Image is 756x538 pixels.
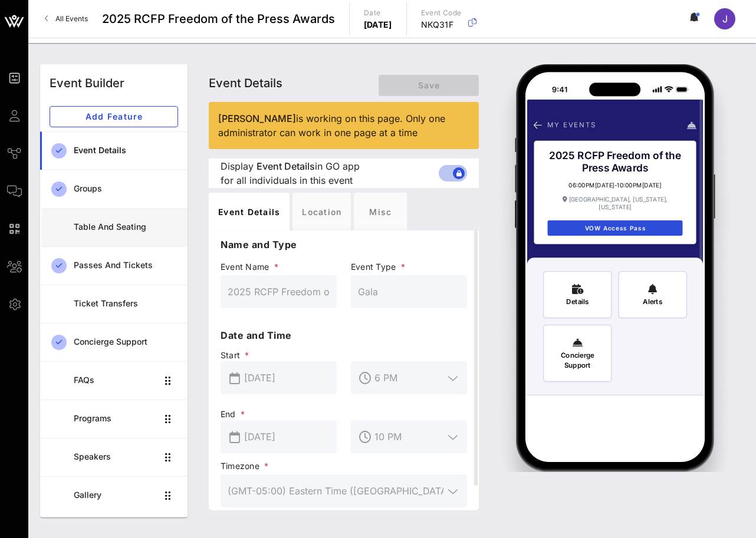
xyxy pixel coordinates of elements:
span: Event Name [221,261,337,273]
span: Display in GO app [221,159,441,187]
input: End Time [374,427,443,446]
input: Start Date [244,368,330,387]
a: Passes and Tickets [40,246,188,285]
div: Location [292,193,351,230]
div: Groups [74,184,178,194]
div: J [714,8,735,29]
span: J [722,13,728,25]
a: All Events [38,9,95,28]
span: Start [221,349,337,361]
a: Programs [40,400,188,438]
div: Event Details [74,146,178,156]
p: Name and Type [221,237,467,252]
p: NKQ31F [421,19,462,31]
input: Event Name [228,282,330,301]
span: Add Feature [60,111,168,121]
div: Speakers [74,452,157,462]
div: Event Builder [50,74,124,92]
span: for all individuals in this event [221,173,353,187]
span: [PERSON_NAME] [218,113,296,124]
input: Timezone [228,481,443,500]
a: Table and Seating [40,208,188,246]
a: Concierge Support [40,323,188,361]
input: End Date [244,427,330,446]
div: Programs [74,414,157,424]
div: is working on this page. Only one administrator can work in one page at a time [218,111,469,140]
p: Date [364,7,392,19]
div: FAQs [74,375,157,385]
span: 2025 RCFP Freedom of the Press Awards [102,10,335,28]
span: All Events [55,14,88,23]
div: Table and Seating [74,222,178,232]
p: Date and Time [221,328,467,342]
div: Passes and Tickets [74,260,178,270]
div: Ticket Transfers [74,299,178,309]
div: Concierge Support [74,337,178,347]
a: Event Details [40,131,188,170]
a: Gallery [40,476,188,514]
span: Event Details [209,76,282,90]
span: Timezone [221,460,467,472]
div: Event Details [209,193,290,230]
input: Event Type [358,282,460,301]
input: Start Time [374,368,443,387]
a: FAQs [40,361,188,400]
p: [DATE] [364,19,392,31]
div: Misc [354,193,407,230]
p: Event Code [421,7,462,19]
div: Gallery [74,490,157,500]
button: Add Feature [50,106,178,127]
span: End [221,408,337,420]
span: Event Type [351,261,467,273]
a: Speakers [40,438,188,476]
a: Groups [40,170,188,208]
a: Ticket Transfers [40,285,188,323]
span: Event Details [257,159,315,173]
